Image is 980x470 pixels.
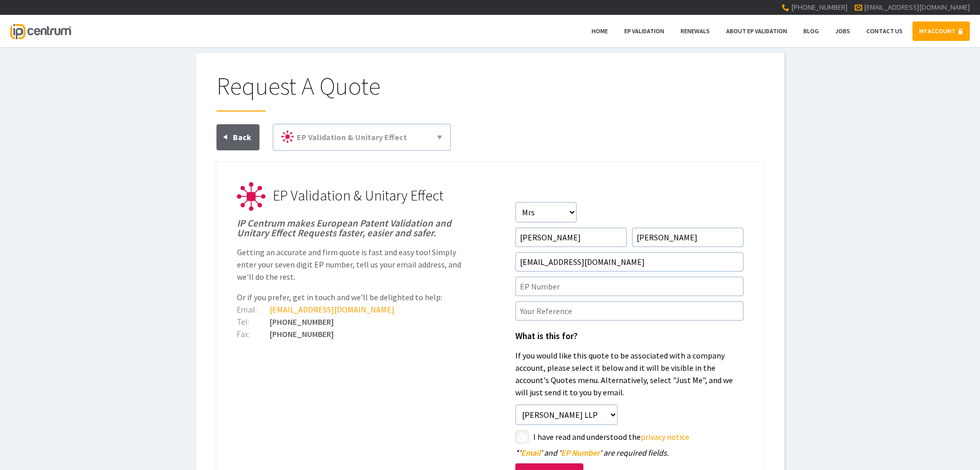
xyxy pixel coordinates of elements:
[237,305,270,314] div: Email:
[592,27,608,35] span: Home
[641,432,689,442] a: privacy notice
[237,246,465,283] p: Getting an accurate and firm quote is fast and easy too! Simply enter your seven digit EP number,...
[216,124,259,150] a: Back
[237,218,465,238] h1: IP Centrum makes European Patent Validation and Unitary Effect Requests faster, easier and safer.
[270,304,395,315] a: [EMAIL_ADDRESS][DOMAIN_NAME]
[835,27,850,35] span: Jobs
[515,228,627,247] input: First Name
[533,430,744,443] label: I have read and understood the
[515,301,744,321] input: Your Reference
[515,277,744,296] input: EP Number
[10,15,71,47] a: IP Centrum
[237,318,270,326] div: Tel:
[674,21,716,41] a: Renewals
[864,3,970,12] a: [EMAIL_ADDRESS][DOMAIN_NAME]
[791,3,847,12] span: [PHONE_NUMBER]
[803,27,819,35] span: Blog
[515,349,744,398] p: If you would like this quote to be associated with a company account, please select it below and ...
[912,21,970,41] a: MY ACCOUNT
[585,21,615,41] a: Home
[860,21,909,41] a: Contact Us
[726,27,787,35] span: About EP Validation
[233,132,251,142] span: Back
[237,330,270,338] div: Fax:
[521,447,540,458] span: Email
[237,291,465,303] p: Or if you prefer, get in touch and we'll be delighted to help:
[829,21,857,41] a: Jobs
[720,21,794,41] a: About EP Validation
[515,449,744,457] div: ' ' and ' ' are required fields.
[624,27,664,35] span: EP Validation
[515,430,529,443] label: styled-checkbox
[237,330,465,338] div: [PHONE_NUMBER]
[237,318,465,326] div: [PHONE_NUMBER]
[273,186,444,205] span: EP Validation & Unitary Effect
[515,332,744,341] h1: What is this for?
[297,132,407,142] span: EP Validation & Unitary Effect
[866,27,903,35] span: Contact Us
[797,21,825,41] a: Blog
[681,27,710,35] span: Renewals
[561,447,600,458] span: EP Number
[515,252,744,272] input: Email
[277,128,446,146] a: EP Validation & Unitary Effect
[618,21,671,41] a: EP Validation
[632,228,744,247] input: Surname
[216,74,764,111] h1: Request A Quote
